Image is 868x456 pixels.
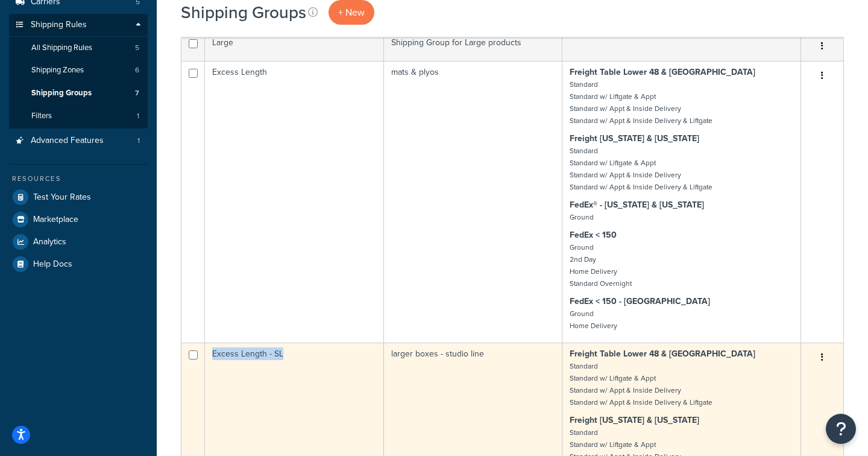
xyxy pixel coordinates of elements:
[135,88,139,98] span: 7
[9,82,148,104] li: Shipping Groups
[570,198,704,211] strong: FedEx® - [US_STATE] & [US_STATE]
[9,186,148,208] a: Test Your Rates
[135,65,139,75] span: 6
[31,20,87,30] span: Shipping Rules
[570,66,755,78] strong: Freight Table Lower 48 & [GEOGRAPHIC_DATA]
[570,212,594,223] small: Ground
[9,174,148,184] div: Resources
[31,111,52,121] span: Filters
[33,237,66,247] span: Analytics
[9,37,148,59] li: All Shipping Rules
[570,229,617,241] strong: FedEx < 150
[9,105,148,127] a: Filters 1
[205,31,384,61] td: Large
[570,145,712,192] small: Standard Standard w/ Liftgate & Appt Standard w/ Appt & Inside Delivery Standard w/ Appt & Inside...
[9,105,148,127] li: Filters
[9,253,148,275] a: Help Docs
[570,242,632,289] small: Ground 2nd Day Home Delivery Standard Overnight
[9,59,148,81] li: Shipping Zones
[9,130,148,152] a: Advanced Features 1
[9,82,148,104] a: Shipping Groups 7
[31,43,92,53] span: All Shipping Rules
[31,88,92,98] span: Shipping Groups
[570,132,699,145] strong: Freight [US_STATE] & [US_STATE]
[181,1,306,24] h1: Shipping Groups
[570,347,755,360] strong: Freight Table Lower 48 & [GEOGRAPHIC_DATA]
[9,231,148,253] a: Analytics
[570,295,710,308] strong: FedEx < 150 - [GEOGRAPHIC_DATA]
[9,130,148,152] li: Advanced Features
[31,136,104,146] span: Advanced Features
[338,5,365,19] span: + New
[9,59,148,81] a: Shipping Zones 6
[33,215,78,225] span: Marketplace
[135,43,139,53] span: 5
[31,65,84,75] span: Shipping Zones
[137,136,140,146] span: 1
[137,111,139,121] span: 1
[33,192,91,203] span: Test Your Rates
[570,308,617,331] small: Ground Home Delivery
[205,61,384,343] td: Excess Length
[9,14,148,36] a: Shipping Rules
[570,361,712,408] small: Standard Standard w/ Liftgate & Appt Standard w/ Appt & Inside Delivery Standard w/ Appt & Inside...
[570,414,699,426] strong: Freight [US_STATE] & [US_STATE]
[9,14,148,128] li: Shipping Rules
[9,37,148,59] a: All Shipping Rules 5
[570,79,712,126] small: Standard Standard w/ Liftgate & Appt Standard w/ Appt & Inside Delivery Standard w/ Appt & Inside...
[384,31,563,61] td: Shipping Group for Large products
[9,209,148,230] a: Marketplace
[33,259,72,270] span: Help Docs
[384,61,563,343] td: mats & plyos
[826,414,856,444] button: Open Resource Center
